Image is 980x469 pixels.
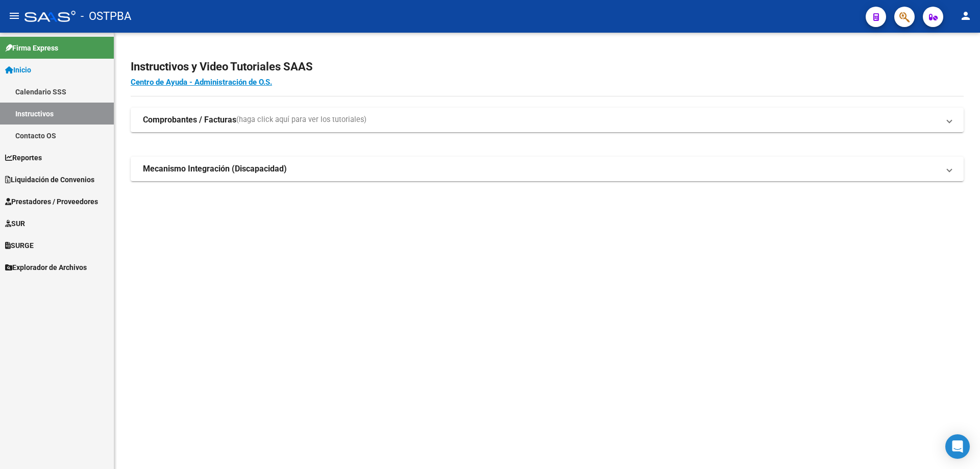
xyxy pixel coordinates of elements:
[8,10,20,22] mat-icon: menu
[5,42,58,54] span: Firma Express
[5,240,34,251] span: SURGE
[945,434,970,459] div: Open Intercom Messenger
[5,262,87,273] span: Explorador de Archivos
[5,196,98,207] span: Prestadores / Proveedores
[960,10,972,22] mat-icon: person
[131,78,272,87] a: Centro de Ayuda - Administración de O.S.
[131,108,964,132] mat-expansion-panel-header: Comprobantes / Facturas(haga click aquí para ver los tutoriales)
[131,157,964,181] mat-expansion-panel-header: Mecanismo Integración (Discapacidad)
[5,218,25,229] span: SUR
[81,5,131,28] span: - OSTPBA
[5,64,31,76] span: Inicio
[131,57,964,77] h2: Instructivos y Video Tutoriales SAAS
[5,174,94,185] span: Liquidación de Convenios
[5,152,42,163] span: Reportes
[143,163,287,175] strong: Mecanismo Integración (Discapacidad)
[143,114,236,126] strong: Comprobantes / Facturas
[236,114,366,126] span: (haga click aquí para ver los tutoriales)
